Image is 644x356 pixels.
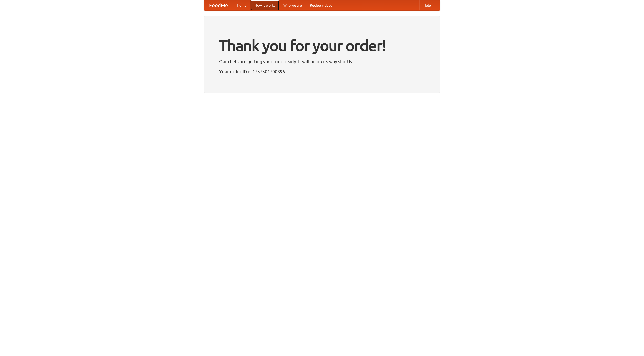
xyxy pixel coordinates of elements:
[219,68,425,75] p: Your order ID is 1757501700895.
[233,0,251,10] a: Home
[306,0,336,10] a: Recipe videos
[204,0,233,10] a: FoodMe
[279,0,306,10] a: Who we are
[219,33,425,58] h1: Thank you for your order!
[219,58,425,65] p: Our chefs are getting your food ready. It will be on its way shortly.
[419,0,435,10] a: Help
[251,0,279,10] a: How it works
